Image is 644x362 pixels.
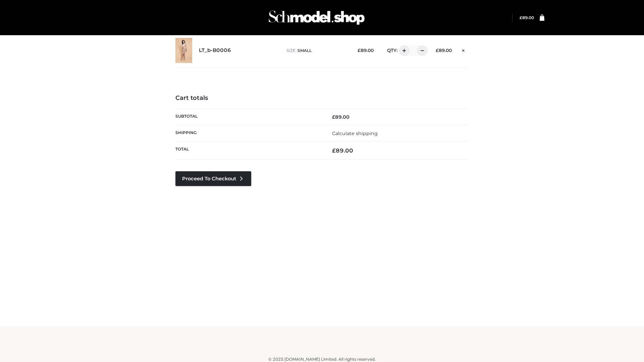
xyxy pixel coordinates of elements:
span: £ [358,48,361,53]
img: LT_b-B0006 - SMALL [175,38,192,63]
p: size : [286,48,347,54]
a: Calculate shipping [332,130,378,136]
div: QTY: [380,45,425,56]
span: £ [520,15,522,20]
th: Subtotal [175,109,322,125]
img: Schmodel Admin 964 [266,4,367,31]
bdi: 89.00 [332,147,353,154]
a: LT_b-B0006 [199,47,231,54]
bdi: 89.00 [332,114,350,120]
bdi: 89.00 [520,15,534,20]
a: Proceed to Checkout [175,171,251,186]
bdi: 89.00 [436,48,452,53]
span: £ [332,114,335,120]
span: £ [332,147,336,154]
a: £89.00 [520,15,534,20]
span: SMALL [298,48,312,53]
th: Shipping [175,125,322,141]
a: Remove this item [459,45,469,54]
span: £ [436,48,439,53]
bdi: 89.00 [358,48,374,53]
h4: Cart totals [175,95,469,102]
th: Total [175,142,322,160]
